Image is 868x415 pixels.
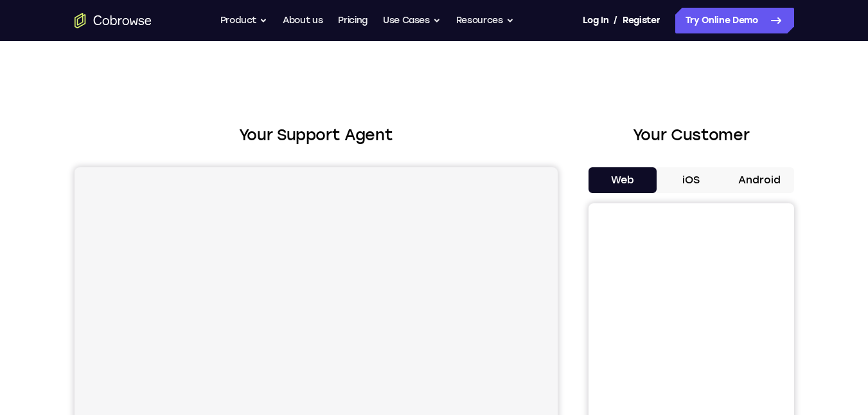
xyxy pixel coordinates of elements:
a: Register [623,8,660,33]
button: Product [220,8,268,33]
button: Android [725,167,794,193]
a: Go to the home page [75,13,152,28]
button: Web [589,167,657,193]
span: / [614,13,617,28]
a: About us [283,8,323,33]
a: Try Online Demo [675,8,794,33]
button: iOS [657,167,725,193]
button: Resources [456,8,514,33]
a: Log In [583,8,608,33]
h2: Your Customer [589,124,794,147]
h2: Your Support Agent [75,124,558,147]
button: Use Cases [383,8,441,33]
a: Pricing [338,8,368,33]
